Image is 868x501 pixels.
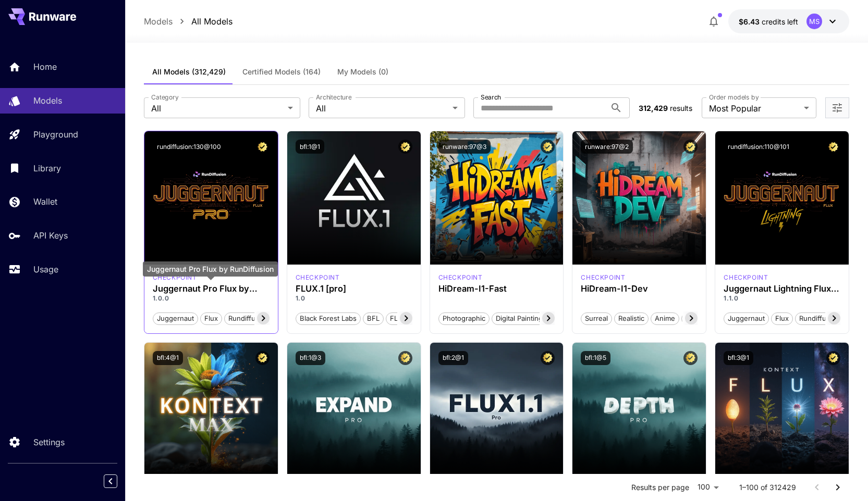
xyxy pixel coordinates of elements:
[386,314,434,324] span: FLUX.1 [pro]
[143,261,278,277] div: Juggernaut Pro Flux by RunDiffusion
[191,15,233,28] a: All Models
[581,311,612,325] button: Surreal
[363,314,383,324] span: BFL
[492,311,547,325] button: Digital Painting
[581,273,625,282] p: checkpoint
[151,93,179,102] label: Category
[296,273,340,282] p: checkpoint
[438,311,490,325] button: Photographic
[296,294,412,303] p: 1.0
[631,482,689,493] p: Results per page
[104,474,117,488] button: Collapse sidebar
[438,273,483,282] p: checkpoint
[33,60,57,73] p: Home
[827,477,848,498] button: Go to next page
[153,351,183,365] button: bfl:4@1
[398,140,412,154] button: Certified Model – Vetted for best performance and includes a commercial license.
[541,351,555,365] button: Certified Model – Vetted for best performance and includes a commercial license.
[724,284,840,294] h3: Juggernaut Lightning Flux by RunDiffusion
[651,314,679,324] span: Anime
[112,472,125,491] div: Collapse sidebar
[144,15,173,28] a: Models
[296,140,324,154] button: bfl:1@1
[724,351,753,365] button: bfl:3@1
[615,314,648,324] span: Realistic
[439,314,489,324] span: Photographic
[33,263,58,275] p: Usage
[739,16,798,27] div: $6.42773
[153,314,198,324] span: juggernaut
[144,15,233,28] nav: breadcrumb
[724,273,768,282] p: checkpoint
[316,93,351,102] label: Architecture
[153,294,270,303] p: 1.0.0
[683,140,698,154] button: Certified Model – Vetted for best performance and includes a commercial license.
[224,311,273,325] button: rundiffusion
[724,311,769,325] button: juggernaut
[296,314,360,324] span: Black Forest Labs
[724,294,840,303] p: 1.1.0
[296,284,412,294] h3: FLUX.1 [pro]
[481,93,501,102] label: Search
[438,140,491,154] button: runware:97@3
[581,273,625,282] div: HiDream Dev
[153,284,270,294] h3: Juggernaut Pro Flux by RunDiffusion
[581,284,698,294] h3: HiDream-I1-Dev
[296,351,325,365] button: bfl:1@3
[337,67,388,77] span: My Models (0)
[581,140,633,154] button: runware:97@2
[200,311,222,325] button: flux
[33,436,65,448] p: Settings
[762,17,798,26] span: credits left
[739,482,796,493] p: 1–100 of 312429
[33,128,78,141] p: Playground
[639,104,668,112] span: 312,429
[386,311,434,325] button: FLUX.1 [pro]
[826,351,840,365] button: Certified Model – Vetted for best performance and includes a commercial license.
[438,351,468,365] button: bfl:2@1
[316,102,448,115] span: All
[709,102,800,115] span: Most Popular
[739,17,762,26] span: $6.43
[255,140,270,154] button: Certified Model – Vetted for best performance and includes a commercial license.
[438,273,483,282] div: HiDream Fast
[296,311,361,325] button: Black Forest Labs
[724,273,768,282] div: FLUX.1 D
[152,67,226,77] span: All Models (312,429)
[33,229,68,242] p: API Keys
[796,314,843,324] span: rundiffusion
[795,311,844,325] button: rundiffusion
[670,104,692,112] span: results
[438,284,555,294] h3: HiDream-I1-Fast
[255,351,270,365] button: Certified Model – Vetted for best performance and includes a commercial license.
[581,351,610,365] button: bfl:1@5
[296,273,340,282] div: fluxpro
[681,311,715,325] button: Stylized
[614,311,649,325] button: Realistic
[772,314,792,324] span: flux
[398,351,412,365] button: Certified Model – Vetted for best performance and includes a commercial license.
[33,162,61,174] p: Library
[541,140,555,154] button: Certified Model – Vetted for best performance and includes a commercial license.
[581,314,612,324] span: Surreal
[724,140,793,154] button: rundiffusion:110@101
[492,314,546,324] span: Digital Painting
[363,311,384,325] button: BFL
[806,14,822,29] div: MS
[771,311,793,325] button: flux
[693,480,723,495] div: 100
[33,195,57,208] p: Wallet
[724,314,768,324] span: juggernaut
[651,311,679,325] button: Anime
[242,67,321,77] span: Certified Models (164)
[225,314,273,324] span: rundiffusion
[201,314,222,324] span: flux
[831,102,843,115] button: Open more filters
[151,102,284,115] span: All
